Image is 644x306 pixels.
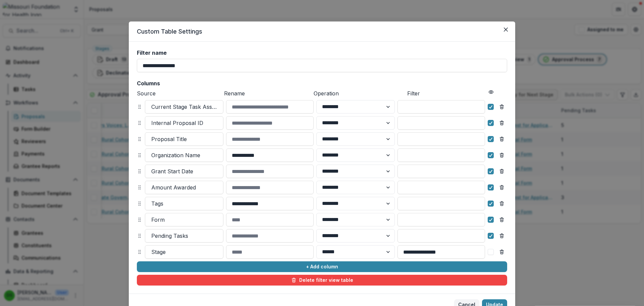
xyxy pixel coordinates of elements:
button: Remove column [496,198,507,209]
button: Remove column [496,214,507,225]
p: Rename [224,89,311,97]
button: Remove column [496,101,507,112]
button: Remove column [496,247,507,257]
button: Remove column [496,230,507,241]
button: Remove column [496,182,507,193]
button: Remove column [496,118,507,128]
p: Source [137,89,221,97]
button: Remove column [496,150,507,161]
button: Close [500,24,511,35]
label: Filter name [137,50,503,56]
button: + Add column [137,261,507,272]
button: Remove column [496,134,507,144]
button: Remove column [496,166,507,177]
button: Delete filter view table [137,275,507,286]
p: Filter [407,89,486,97]
p: Operation [314,89,405,97]
header: Custom Table Settings [129,21,515,42]
h2: Columns [137,80,507,87]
